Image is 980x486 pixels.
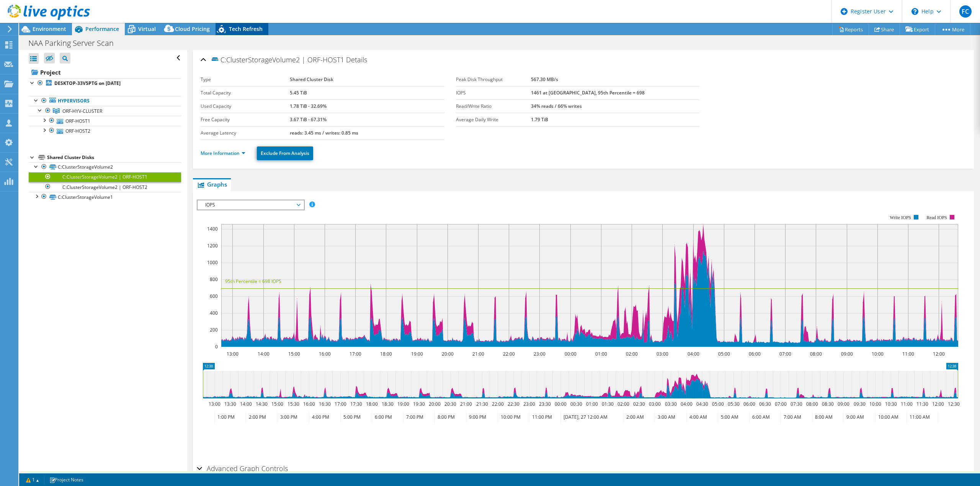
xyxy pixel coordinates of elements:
[806,401,818,407] text: 08:00
[885,401,897,407] text: 10:30
[779,351,791,357] text: 07:00
[617,401,629,407] text: 02:00
[47,153,181,162] div: Shared Cluster Disks
[29,172,181,182] a: C:ClusterStorageVolume2 | ORF-HOST1
[197,461,288,476] h2: Advanced Graph Controls
[555,401,567,407] text: 00:00
[229,25,263,33] span: Tech Refresh
[380,351,392,357] text: 18:00
[810,351,822,357] text: 08:00
[791,401,802,407] text: 07:30
[85,25,119,33] span: Performance
[290,116,327,123] b: 3.67 TiB - 67.31%
[838,401,849,407] text: 09:00
[688,351,699,357] text: 04:00
[472,351,484,357] text: 21:00
[456,89,531,97] label: IOPS
[25,39,126,47] h1: NAA Parking Server Scan
[366,401,378,407] text: 18:00
[240,401,252,407] text: 14:00
[54,80,121,86] b: DESKTOP-33V5PTG on [DATE]
[290,76,333,83] b: Shared Cluster Disk
[523,401,535,407] text: 23:00
[531,89,645,96] b: 1461 at [GEOGRAPHIC_DATA], 95th Percentile = 698
[207,242,218,249] text: 1200
[29,162,181,172] a: C:ClusterStorageVolume2
[832,23,869,35] a: Reports
[916,401,928,407] text: 11:30
[935,23,970,35] a: More
[290,103,327,109] b: 1.78 TiB - 32.69%
[712,401,724,407] text: 05:00
[531,116,548,123] b: 1.79 TiB
[854,401,866,407] text: 09:30
[649,401,661,407] text: 03:00
[869,401,881,407] text: 10:00
[210,327,218,333] text: 200
[215,343,218,350] text: 0
[890,215,911,220] text: Write IOPS
[933,351,945,357] text: 12:00
[900,23,935,35] a: Export
[775,401,787,407] text: 07:00
[911,8,918,15] svg: \n
[225,278,281,284] text: 95th Percentile = 698 IOPS
[531,76,558,83] b: 567.30 MB/s
[210,276,218,283] text: 800
[319,401,331,407] text: 16:30
[209,401,220,407] text: 13:00
[539,401,551,407] text: 23:30
[350,351,361,357] text: 17:00
[29,116,181,126] a: ORF-HOST1
[290,130,358,136] b: reads: 3.45 ms / writes: 0.85 ms
[175,25,210,33] span: Cloud Pricing
[531,103,582,109] b: 34% reads / 66% writes
[287,401,299,407] text: 15:30
[210,293,218,299] text: 600
[872,351,884,357] text: 10:00
[460,401,472,407] text: 21:00
[932,401,944,407] text: 12:00
[29,66,181,78] a: Project
[303,401,315,407] text: 16:00
[665,401,677,407] text: 03:30
[841,351,853,357] text: 09:00
[429,401,441,407] text: 20:00
[346,55,367,64] span: Details
[508,401,519,407] text: 22:30
[319,351,331,357] text: 16:00
[257,146,313,160] a: Exclude From Analysis
[44,475,89,484] a: Project Notes
[62,108,102,114] span: ORF-HYV-CLUSTER
[902,351,914,357] text: 11:00
[29,192,181,202] a: C:ClusterStorageVolume1
[138,25,156,33] span: Virtual
[201,116,289,124] label: Free Capacity
[476,401,488,407] text: 21:30
[288,351,300,357] text: 15:00
[743,401,755,407] text: 06:00
[29,78,181,88] a: DESKTOP-33V5PTG on [DATE]
[657,351,668,357] text: 03:00
[290,89,307,96] b: 5.45 TiB
[29,106,181,116] a: ORF-HYV-CLUSTER
[201,129,289,137] label: Average Latency
[271,401,283,407] text: 15:00
[948,401,960,407] text: 12:30
[197,180,227,188] span: Graphs
[927,215,947,220] text: Read IOPS
[201,200,300,210] span: IOPS
[411,351,423,357] text: 19:00
[201,102,289,110] label: Used Capacity
[822,401,834,407] text: 08:30
[33,25,66,33] span: Environment
[258,351,269,357] text: 14:00
[227,351,238,357] text: 13:00
[201,89,289,97] label: Total Capacity
[413,401,425,407] text: 19:30
[29,182,181,192] a: C:ClusterStorageVolume2 | ORF-HOST2
[456,102,531,110] label: Read/Write Ratio
[503,351,515,357] text: 22:00
[759,401,771,407] text: 06:30
[211,55,344,64] span: C:ClusterStorageVolume2 | ORF-HOST1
